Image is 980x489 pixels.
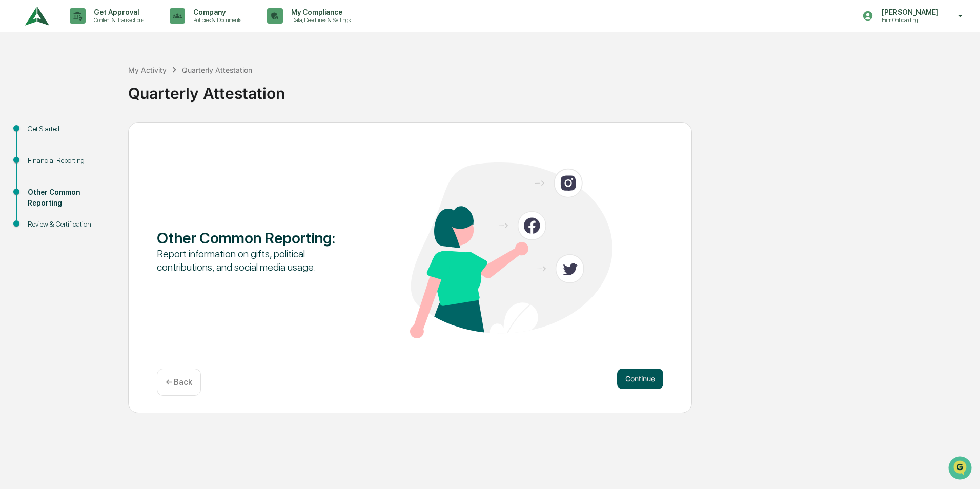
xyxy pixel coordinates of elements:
[185,16,247,24] p: Policies & Documents
[873,8,944,16] p: [PERSON_NAME]
[174,81,187,94] button: Start new chat
[86,16,149,24] p: Content & Transactions
[873,16,944,24] p: Firm Onboarding
[28,219,112,230] div: Review & Certification
[128,66,167,74] div: My Activity
[947,455,975,483] iframe: Open customer support
[157,247,359,274] div: Report information on gifts, political contributions, and social media usage.
[28,155,112,166] div: Financial Reporting
[10,78,29,97] img: 1746055101610-c473b297-6a78-478c-a979-82029cc54cd1
[283,8,356,16] p: My Compliance
[166,377,192,387] p: ← Back
[21,129,66,139] span: Preclearance
[28,124,112,134] div: Get Started
[102,174,124,181] span: Pylon
[157,229,359,247] div: Other Common Reporting :
[86,8,149,16] p: Get Approval
[6,145,69,163] a: 🔎Data Lookup
[70,125,131,144] a: 🗄️Attestations
[72,173,124,181] a: Powered byPylon
[128,76,975,103] div: Quarterly Attestation
[410,162,612,338] img: Other Common Reporting
[21,149,65,159] span: Data Lookup
[185,8,247,16] p: Company
[182,66,252,74] div: Quarterly Attestation
[25,2,49,30] img: logo
[10,150,18,158] div: 🔎
[85,129,127,139] span: Attestations
[74,130,83,138] div: 🗄️
[10,130,18,138] div: 🖐️
[28,187,112,209] div: Other Common Reporting
[10,22,187,38] p: How can we help?
[617,369,663,389] button: Continue
[35,78,168,89] div: Start new chat
[283,16,356,24] p: Data, Deadlines & Settings
[35,89,130,97] div: We're available if you need us!
[6,125,70,144] a: 🖐️Preclearance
